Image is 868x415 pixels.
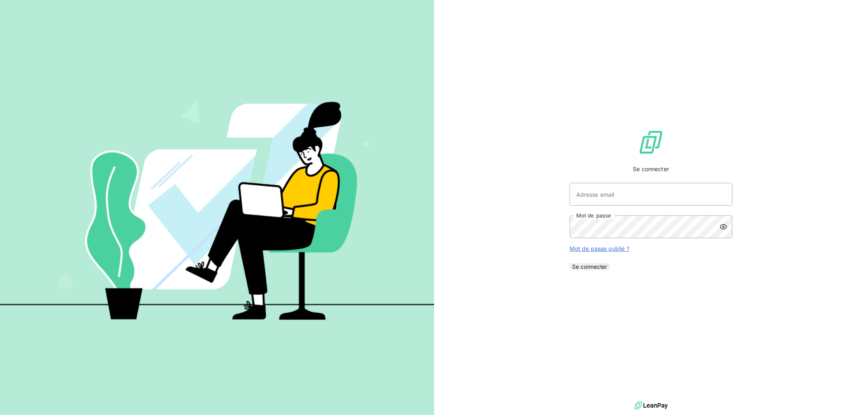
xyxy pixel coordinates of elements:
span: Se connecter [633,165,669,173]
a: Mot de passe oublié ? [570,245,630,252]
input: placeholder [570,183,732,206]
img: logo [634,400,668,412]
img: Logo LeanPay [638,129,664,155]
button: Se connecter [570,263,610,270]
